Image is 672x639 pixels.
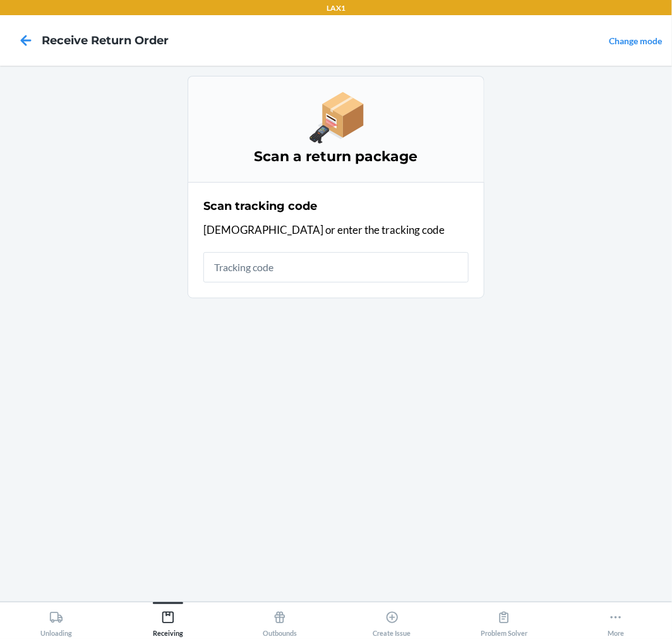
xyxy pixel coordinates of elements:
[112,602,224,637] button: Receiving
[608,606,624,637] div: More
[42,32,169,49] h4: Receive Return Order
[336,602,448,637] button: Create Issue
[40,606,72,637] div: Unloading
[203,252,469,283] input: Tracking code
[263,606,297,637] div: Outbounds
[448,602,560,637] button: Problem Solver
[224,602,336,637] button: Outbounds
[203,222,469,238] p: [DEMOGRAPHIC_DATA] or enter the tracking code
[203,147,469,167] h3: Scan a return package
[327,3,345,14] p: LAX1
[373,606,411,637] div: Create Issue
[481,606,527,637] div: Problem Solver
[153,606,183,637] div: Receiving
[560,602,672,637] button: More
[609,35,662,46] a: Change mode
[203,198,317,214] h2: Scan tracking code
